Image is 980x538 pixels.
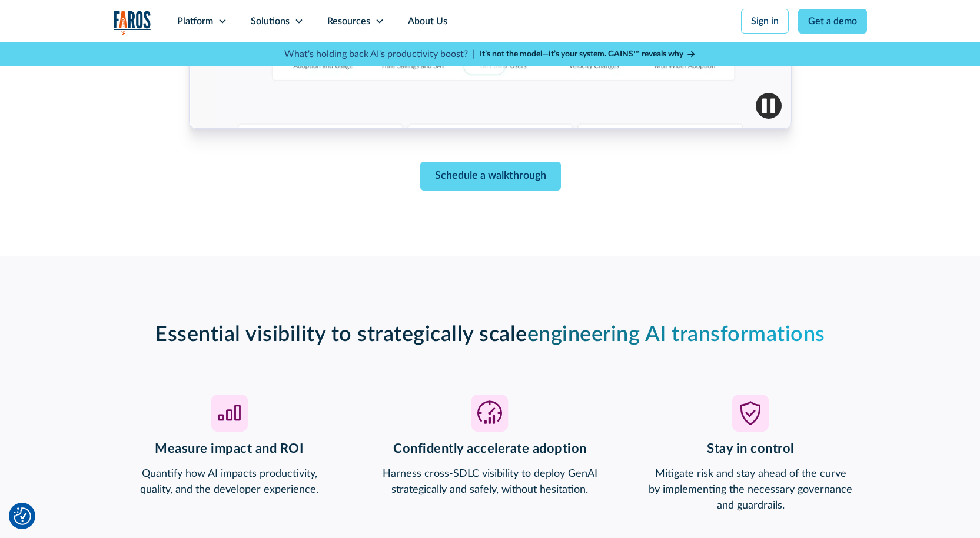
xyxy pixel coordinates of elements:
[741,9,789,34] a: Sign in
[480,48,696,61] a: It’s not the model—it’s your system. GAINS™ reveals why
[634,466,867,514] p: Mitigate risk and stay ahead of the curve by implementing the necessary governance and guardrails.
[798,9,867,34] a: Get a demo
[420,162,560,191] a: Schedule a walkthrough
[527,324,825,345] span: engineering AI transformations
[114,322,867,347] h2: Essential visibility to strategically scale
[251,14,290,28] div: Solutions
[634,441,867,456] h3: Stay in control
[471,395,509,432] img: speed acceleration icon
[114,441,346,456] h3: Measure impact and ROI
[211,395,248,432] img: icon bar chart going up
[327,14,370,28] div: Resources
[14,507,31,525] img: Revisit consent button
[284,47,475,61] p: What's holding back AI's productivity boost? |
[374,466,606,498] p: Harness cross-SDLC visibility to deploy GenAI strategically and safely, without hesitation.
[114,11,151,35] img: Logo of the analytics and reporting company Faros.
[374,441,606,456] h3: Confidently accelerate adoption
[177,14,213,28] div: Platform
[480,50,683,58] strong: It’s not the model—it’s your system. GAINS™ reveals why
[114,11,151,35] a: home
[732,395,769,432] img: shield icon
[14,507,31,525] button: Cookie Settings
[756,93,782,119] img: Pause video
[114,466,346,498] p: Quantify how AI impacts productivity, quality, and the developer experience.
